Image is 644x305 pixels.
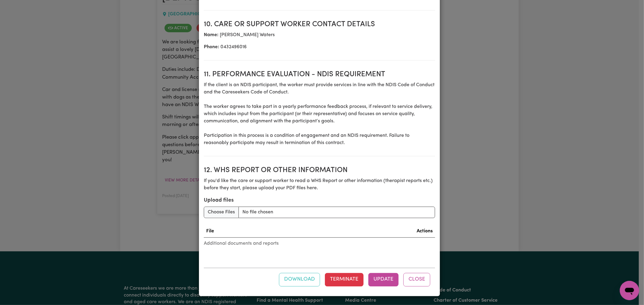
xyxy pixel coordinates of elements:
th: File [204,225,291,238]
button: Close [403,273,430,286]
p: [PERSON_NAME] Waters [204,31,435,39]
p: If you'd like the care or support worker to read a WHS Report or other information (therapist rep... [204,177,435,192]
button: Terminate this contract [325,273,364,286]
label: Upload files [204,197,234,204]
b: Name: [204,33,219,37]
iframe: Button to launch messaging window [620,281,639,300]
p: 0432496016 [204,43,435,51]
p: If the client is an NDIS participant, the worker must provide services in line with the NDIS Code... [204,81,435,146]
b: Phone: [204,45,219,49]
h2: 10. Care or support worker contact details [204,20,435,29]
button: Download contract [279,273,320,286]
th: Actions [291,225,435,238]
button: Update [368,273,399,286]
h2: 11. Performance evaluation - NDIS requirement [204,70,435,79]
h2: 12. WHS Report or Other Information [204,166,435,175]
caption: Additional documents and reports [204,238,435,250]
